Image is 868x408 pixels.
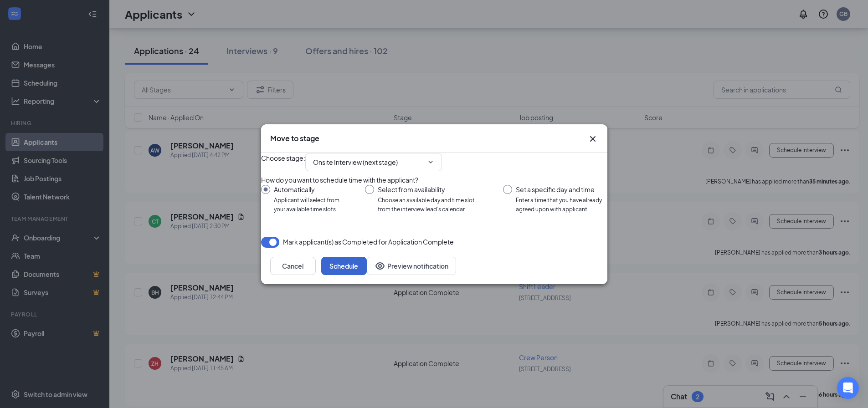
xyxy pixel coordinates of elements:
button: Cancel [270,257,316,275]
svg: Eye [375,260,385,271]
span: Choose stage : [261,153,305,171]
span: Mark applicant(s) as Completed for Application Complete [283,237,454,247]
button: Preview notificationEye [367,257,456,275]
button: Schedule [321,257,367,275]
svg: ChevronDown [427,158,434,166]
div: Open Intercom Messenger [837,377,859,399]
h3: Move to stage [270,133,319,143]
button: Close [587,133,598,144]
div: How do you want to schedule time with the applicant? [261,175,607,185]
svg: Cross [587,133,598,144]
